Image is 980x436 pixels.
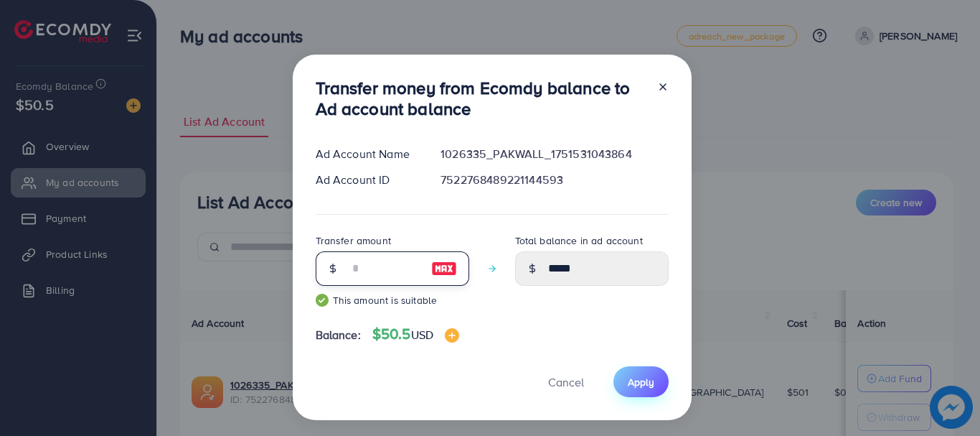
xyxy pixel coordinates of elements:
[316,327,361,343] span: Balance:
[628,375,654,389] span: Apply
[515,233,643,248] label: Total balance in ad account
[316,294,329,307] img: guide
[431,260,457,277] img: image
[429,172,679,188] div: 7522768489221144593
[445,328,459,343] img: image
[530,366,602,397] button: Cancel
[304,172,430,188] div: Ad Account ID
[316,293,469,307] small: This amount is suitable
[304,146,430,162] div: Ad Account Name
[411,327,433,343] span: USD
[548,374,584,390] span: Cancel
[316,233,391,248] label: Transfer amount
[372,325,459,343] h4: $50.5
[613,366,669,397] button: Apply
[429,146,679,162] div: 1026335_PAKWALL_1751531043864
[316,78,646,119] h3: Transfer money from Ecomdy balance to Ad account balance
